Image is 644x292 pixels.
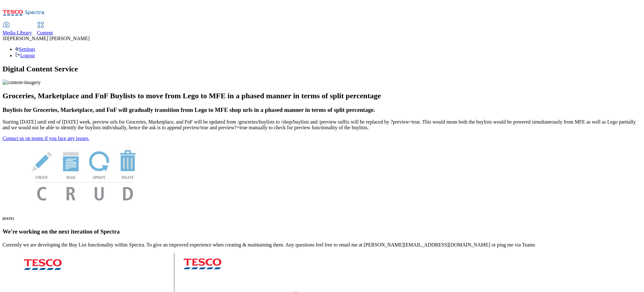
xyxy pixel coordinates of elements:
a: Logout [15,53,35,58]
img: content-imagery [3,80,41,85]
span: Content [37,30,53,35]
a: Content [37,22,53,36]
h1: Digital Content Service [3,65,641,73]
h3: Buylists for Groceries, Marketplace, and FnF will gradually transition from Lego to MFE shop urls... [3,106,641,113]
span: JD [3,36,8,41]
p: Starting [DATE] until end of [DATE] week, preview urls for Groceries, Marketplace, and FnF will b... [3,119,641,131]
a: Settings [15,46,35,52]
h6: [DATE] [3,216,641,220]
img: News Image [3,141,167,207]
h2: Groceries, Marketplace and FnF Buylists to move from Lego to MFE in a phased manner in terms of s... [3,92,641,100]
a: Media Library [3,22,32,36]
h3: We're working on the next iteration of Spectra [3,228,641,235]
span: Media Library [3,30,32,35]
p: Currently we are developing the Buy List functionality within Spectra. To give an improved experi... [3,242,641,248]
a: Contact us on teams if you face any issues. [3,136,89,141]
span: [PERSON_NAME] [PERSON_NAME] [8,36,90,41]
